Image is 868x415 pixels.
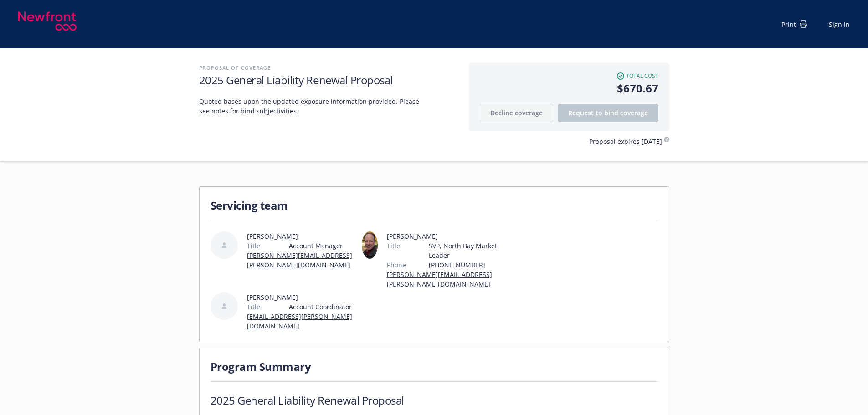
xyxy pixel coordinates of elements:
[247,231,358,241] span: [PERSON_NAME]
[568,108,648,117] span: Request to bind
[429,241,509,260] span: SVP, North Bay Market Leader
[387,241,400,251] span: Title
[429,260,509,270] span: [PHONE_NUMBER]
[247,241,260,251] span: Title
[558,104,658,122] button: Request to bindcoverage
[387,231,509,241] span: [PERSON_NAME]
[589,137,662,146] span: Proposal expires [DATE]
[387,260,406,270] span: Phone
[247,251,352,269] a: [PERSON_NAME][EMAIL_ADDRESS][PERSON_NAME][DOMAIN_NAME]
[480,80,658,97] span: $670.67
[211,393,404,408] h1: 2025 General Liability Renewal Proposal
[387,270,492,288] a: [PERSON_NAME][EMAIL_ADDRESS][PERSON_NAME][DOMAIN_NAME]
[620,108,648,117] span: coverage
[781,20,807,29] div: Print
[199,97,427,116] span: Quoted bases upon the updated exposure information provided. Please see notes for bind subjectivi...
[199,63,460,72] h2: Proposal of coverage
[199,72,460,87] h1: 2025 General Liability Renewal Proposal
[362,231,378,259] img: employee photo
[490,108,543,117] span: Decline coverage
[247,312,352,330] a: [EMAIL_ADDRESS][PERSON_NAME][DOMAIN_NAME]
[211,359,658,374] h1: Program Summary
[289,302,358,312] span: Account Coordinator
[289,241,358,251] span: Account Manager
[626,72,658,80] span: Total cost
[247,302,260,312] span: Title
[247,292,358,302] span: [PERSON_NAME]
[829,20,850,29] a: Sign in
[211,198,658,213] h1: Servicing team
[480,104,553,122] button: Decline coverage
